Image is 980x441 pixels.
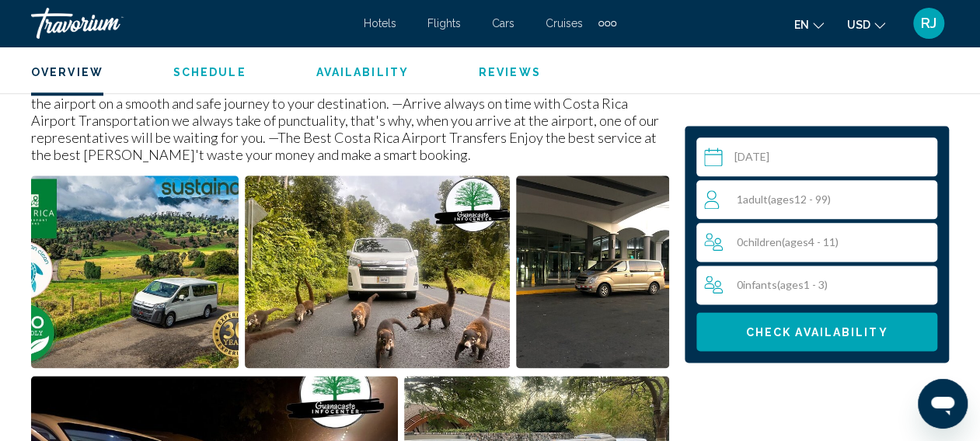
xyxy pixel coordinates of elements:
span: ages [780,278,804,291]
iframe: Button to launch messaging window [918,379,968,429]
button: Extra navigation items [598,11,616,36]
span: 1 [737,193,831,206]
span: RJ [921,16,936,31]
button: User Menu [909,7,949,40]
a: Flights [427,17,461,30]
a: Cruises [546,17,583,30]
a: Cars [492,17,514,30]
button: Travelers: 1 adult, 0 children [696,180,937,304]
button: Reviews [479,65,541,79]
span: Availability [316,66,409,78]
button: Schedule [173,65,246,79]
span: en [794,19,809,31]
span: USD [847,19,870,31]
button: Check Availability [696,312,937,351]
button: Change language [794,13,824,36]
button: Open full-screen image slider [31,175,239,369]
span: ( 1 - 3) [777,278,828,291]
span: 0 [737,235,839,248]
button: Availability [316,65,409,79]
a: Travorium [31,8,348,39]
span: 0 [737,278,828,291]
span: ( 4 - 11) [782,235,839,248]
button: Open full-screen image slider [516,175,669,369]
span: Reviews [479,66,541,78]
span: ages [785,235,808,248]
button: Overview [31,65,103,79]
span: Children [743,235,782,248]
span: Check Availability [746,326,888,339]
span: Schedule [173,66,246,78]
button: Change currency [847,13,885,36]
span: ( 12 - 99) [768,193,831,206]
a: Hotels [364,17,396,30]
span: Overview [31,66,103,78]
span: Adult [743,193,768,206]
span: ages [771,193,794,206]
span: Infants [743,278,777,291]
button: Open full-screen image slider [245,175,511,369]
p: You are hiring a professional team with 30 years of experience in [GEOGRAPHIC_DATA] Tourist trans... [31,61,669,163]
